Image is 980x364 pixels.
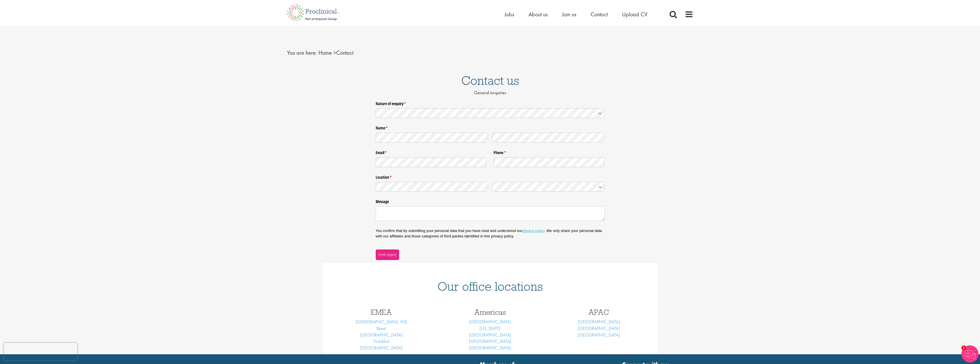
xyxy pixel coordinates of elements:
label: Message [376,197,605,204]
h3: Americas [440,308,540,316]
span: Contact [318,49,353,56]
a: Join us [562,11,576,18]
a: Contact [591,11,608,18]
img: Chatbot [961,345,979,363]
a: [GEOGRAPHIC_DATA] [578,319,620,325]
p: You confirm that by submitting your personal data that you have read and understood our . We only... [376,228,605,239]
h1: Our office locations [331,280,649,293]
span: > [333,49,336,56]
input: Country [492,182,605,192]
legend: Name [376,123,605,131]
a: [GEOGRAPHIC_DATA] [360,345,403,351]
input: First [376,133,488,143]
a: Jobs [504,11,514,18]
a: breadcrumb link to Home [318,49,332,56]
a: [GEOGRAPHIC_DATA] [469,332,511,338]
a: Upload CV [622,11,648,18]
h3: EMEA [331,308,431,316]
a: Basel [377,325,386,331]
a: [GEOGRAPHIC_DATA] [469,319,511,325]
a: Frankfurt [374,338,389,344]
a: About us [528,11,548,18]
a: [US_STATE] [480,325,500,331]
input: State / Province / Region [376,182,488,192]
a: [GEOGRAPHIC_DATA], HQ [356,319,407,325]
a: [GEOGRAPHIC_DATA] [578,325,620,331]
legend: Location [376,173,605,180]
input: Last [492,133,605,143]
h3: APAC [549,308,649,316]
span: 1 [961,345,966,350]
label: Nature of enquiry [376,99,605,106]
a: [GEOGRAPHIC_DATA] [578,332,620,338]
a: privacy policy [522,229,544,233]
button: Send enquiry [376,249,399,260]
label: Phone [494,148,605,156]
a: [GEOGRAPHIC_DATA] [469,345,511,351]
a: [GEOGRAPHIC_DATA] [469,338,511,344]
label: Email [376,148,487,156]
iframe: reCAPTCHA [4,343,77,360]
span: Send enquiry [378,251,397,258]
a: [GEOGRAPHIC_DATA] [360,332,403,338]
span: You are here: [287,49,317,56]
